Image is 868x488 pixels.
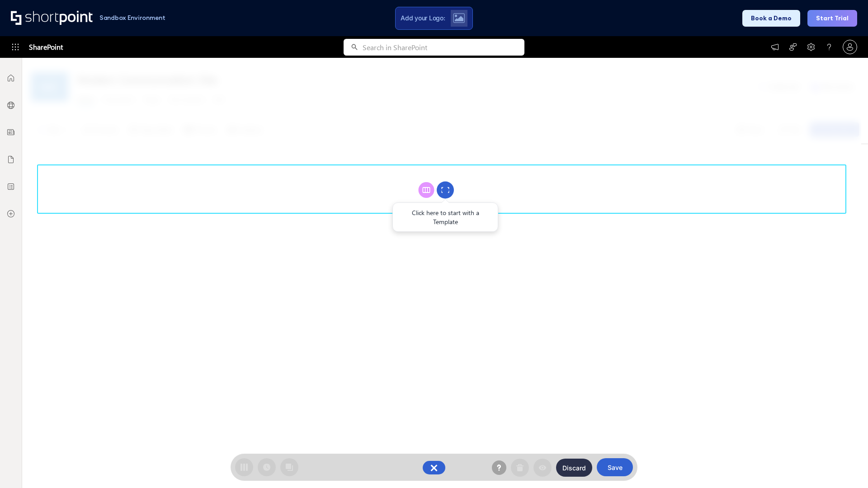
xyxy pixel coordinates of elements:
[401,14,445,22] span: Add your Logo:
[597,458,633,476] button: Save
[29,36,63,58] span: SharePoint
[453,13,465,23] img: Upload logo
[556,459,592,477] button: Discard
[823,445,868,488] iframe: Chat Widget
[99,15,165,20] h1: Sandbox Environment
[742,10,800,27] button: Book a Demo
[807,10,857,27] button: Start Trial
[363,39,524,56] input: Search in SharePoint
